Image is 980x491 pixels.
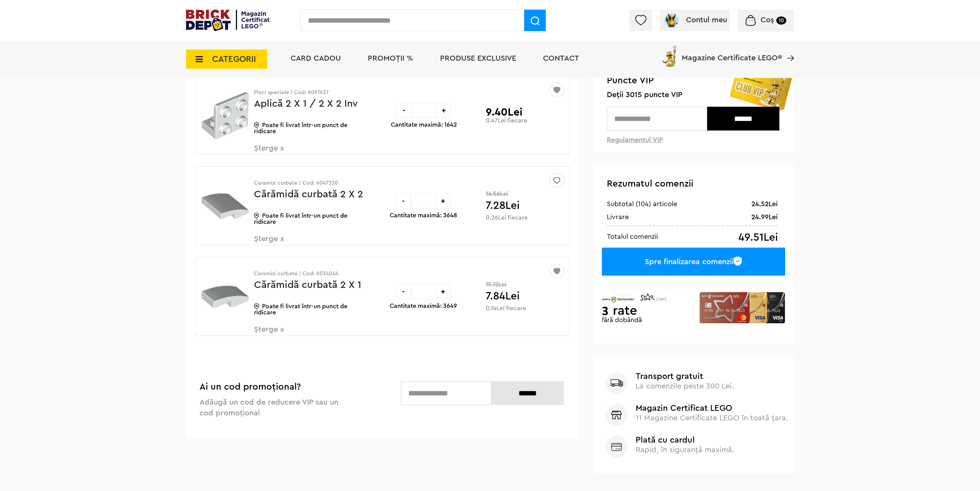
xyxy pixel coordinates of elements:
[738,232,778,243] div: 49.51Lei
[254,122,364,134] p: Poate fi livrat într-un punct de ridicare
[486,291,520,301] span: 7.84Lei
[607,91,781,99] span: Deții 3015 puncte VIP
[397,103,412,118] div: -
[605,436,628,458] img: Plată cu cardul
[607,179,693,188] span: Rezumatul comenzii
[440,55,516,62] a: Produse exclusive
[201,268,249,326] img: Cărămidă curbată 2 X 1
[543,55,579,62] a: Contact
[486,305,526,311] p: 0.14Lei fiecare
[212,55,256,63] span: CATEGORII
[636,372,789,380] b: Transport gratuit
[751,199,778,208] div: 24.52Lei
[396,193,411,208] div: -
[607,232,658,241] div: Totalul comenzii
[368,55,413,62] a: PROMOȚII %
[486,117,527,124] p: 0.47Lei fiecare
[199,382,301,392] span: Ai un cod promoțional?
[782,44,794,52] a: Magazine Certificate LEGO®
[636,414,788,422] span: 11 Magazine Certificate LEGO în toată țara.
[486,200,520,211] span: 7.28Lei
[486,215,528,221] p: 0.26Lei fiecare
[201,177,249,235] img: Cărămidă curbată 2 X 2
[436,103,451,118] div: +
[605,372,628,394] img: Transport gratuit
[254,90,364,95] p: Placi speciale | Cod: 6097637
[435,193,450,208] div: +
[607,75,781,87] span: Puncte VIP
[254,280,361,290] a: Cărămidă curbată 2 X 1
[486,191,520,197] span: 14.56Lei
[602,248,785,276] a: Spre finalizarea comenzii
[254,213,364,225] p: Poate fi livrat într-un punct de ridicare
[636,436,789,444] b: Plată cu cardul
[254,144,344,161] span: Șterge x
[291,55,341,62] a: Card Cadou
[254,189,363,199] a: Cărămidă curbată 2 X 2
[636,382,734,390] span: La comenzile peste 300 Lei.
[254,235,344,251] span: Șterge x
[607,212,629,222] div: Livrare
[254,326,344,342] span: Șterge x
[396,284,411,299] div: -
[607,199,677,208] div: Subtotal (104) articole
[254,180,364,186] p: Caramizi curbate | Cod: 6047220
[636,404,789,412] b: Magazin Certificat LEGO
[761,16,774,24] span: Coș
[636,446,734,454] span: Rapid, în siguranță maximă.
[686,16,727,24] span: Contul meu
[254,303,364,316] p: Poate fi livrat într-un punct de ridicare
[682,44,782,62] span: Magazine Certificate LEGO®
[254,99,358,109] a: Aplică 2 X 1 / 2 X 2 Inv
[605,404,628,426] img: Magazin Certificat LEGO
[199,398,338,417] span: Adăugă un cod de reducere VIP sau un cod promoțional
[486,107,523,117] p: 9.40Lei
[663,16,727,24] a: Contul meu
[751,212,778,222] div: 24.99Lei
[201,87,249,144] img: Aplică 2 X 1 / 2 X 2 Inv
[435,284,450,299] div: +
[607,136,663,143] a: Regulamentul VIP
[776,17,786,25] small: 10
[390,212,457,218] p: Cantitate maximă: 3648
[390,303,457,309] p: Cantitate maximă: 3649
[391,122,457,128] p: Cantitate maximă: 1642
[486,281,520,288] span: 15.12Lei
[254,271,364,276] p: Caramizi curbate | Cod: 6034044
